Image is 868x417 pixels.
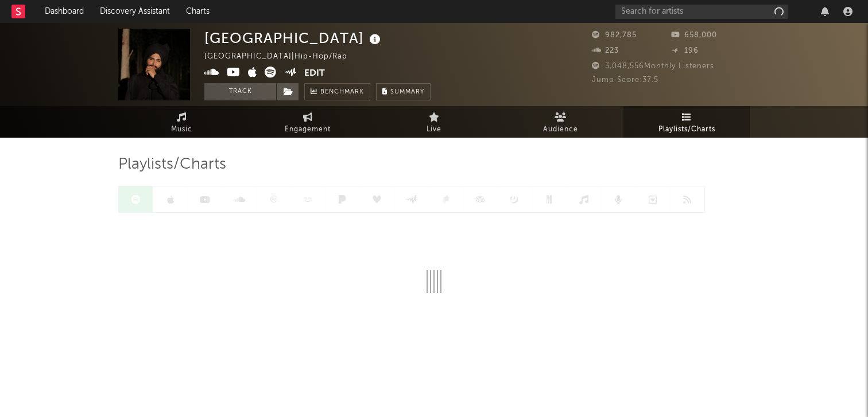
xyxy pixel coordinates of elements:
div: [GEOGRAPHIC_DATA] | Hip-Hop/Rap [204,50,361,64]
span: Jump Score: 37.5 [592,76,658,84]
input: Search for artists [615,5,788,19]
a: Benchmark [304,83,370,100]
span: Playlists/Charts [118,158,226,172]
a: Engagement [245,106,371,138]
span: Playlists/Charts [658,123,715,137]
a: Live [371,106,497,138]
span: Summary [390,89,424,95]
a: Audience [497,106,623,138]
div: [GEOGRAPHIC_DATA] [204,29,383,48]
span: 3,048,556 Monthly Listeners [592,63,714,70]
a: Music [118,106,245,138]
span: Engagement [285,123,331,137]
a: Playlists/Charts [623,106,750,138]
span: 982,785 [592,32,637,39]
span: Benchmark [320,85,364,99]
span: Audience [543,123,578,137]
button: Summary [376,83,431,100]
span: 223 [592,47,619,54]
span: Music [171,123,192,137]
span: Live [427,123,441,137]
button: Edit [304,67,325,81]
span: 658,000 [671,32,717,39]
button: Track [204,83,276,100]
span: 196 [671,47,699,54]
